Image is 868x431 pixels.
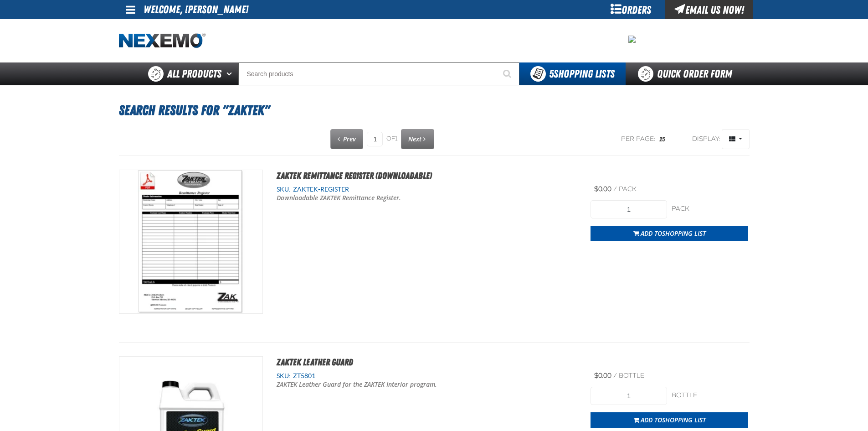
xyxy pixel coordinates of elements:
button: Start Searching [497,62,519,85]
div: bottle [672,391,748,400]
input: Search [238,62,519,85]
span: / [613,185,617,193]
span: $0.00 [594,372,611,379]
span: Display: [692,135,720,143]
span: / [613,372,617,379]
span: Shopping Lists [549,68,615,80]
span: ZT5801 [291,372,315,379]
button: Open All Products pages [223,62,238,85]
span: Add to [641,229,706,238]
button: Product Grid Views Toolbar [722,129,750,149]
p: Downloadable ZAKTEK Remittance Register. [277,194,457,203]
a: ZAKTEK Leather Guard [277,357,353,368]
span: Product Grid Views Toolbar [722,130,749,149]
input: Current page number [367,132,383,146]
p: ZAKTEK Leather Guard for the ZAKTEK Interior program. [277,380,457,389]
button: Add toShopping List [591,226,748,241]
a: ZAKTEK Remittance Register (DOWNLOADABLE) [277,170,432,181]
button: You have 5 Shopping Lists. Open to view details [519,62,626,85]
span: All Products [167,66,221,82]
button: Add toShopping List [591,412,748,428]
a: Quick Order Form [626,62,749,85]
img: 792e258ba9f2e0418e18c59e573ab877.png [628,36,636,43]
input: Product Quantity [591,200,667,218]
h1: Search Results for "zaktek" [119,98,750,123]
img: Nexemo logo [119,33,205,49]
a: Home [119,33,205,49]
div: SKU: [277,372,577,380]
span: Per page: [621,135,656,144]
span: of [386,135,397,143]
span: 1 [395,135,397,142]
span: ZAKTEK-REGISTER [291,186,349,193]
input: Product Quantity [591,387,667,405]
span: pack [619,185,637,193]
span: Shopping List [662,415,706,424]
span: $0.00 [594,185,611,193]
span: Add to [641,415,706,424]
div: SKU: [277,185,577,194]
div: pack [672,205,748,213]
: View Details of the ZAKTEK Remittance Register (DOWNLOADABLE) [119,170,262,313]
img: ZAKTEK Remittance Register (DOWNLOADABLE) [119,170,262,313]
span: Shopping List [662,229,706,238]
strong: 5 [549,68,554,80]
span: bottle [619,372,644,379]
